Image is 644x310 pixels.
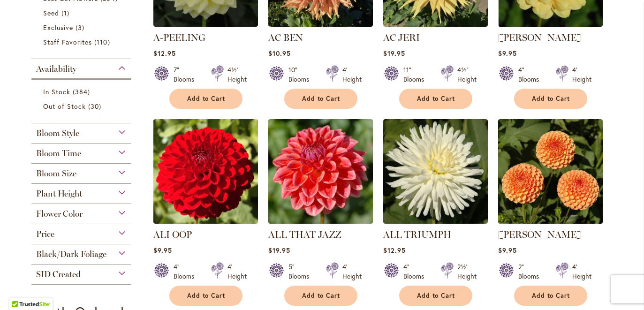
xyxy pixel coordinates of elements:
[36,168,76,179] span: Bloom Size
[153,49,176,58] span: $12.95
[532,95,570,103] span: Add to Cart
[383,20,488,29] a: AC Jeri
[169,89,242,109] button: Add to Cart
[383,217,488,226] a: ALL TRIUMPH
[383,32,420,43] a: AC JERI
[417,95,455,103] span: Add to Cart
[284,286,357,306] button: Add to Cart
[153,20,258,29] a: A-Peeling
[43,87,70,96] span: In Stock
[383,229,451,240] a: ALL TRIUMPH
[36,189,82,199] span: Plant Height
[153,119,258,224] img: ALI OOP
[268,49,291,58] span: $10.95
[288,262,315,281] div: 5" Blooms
[61,8,72,18] span: 1
[36,128,79,138] span: Bloom Style
[514,286,587,306] button: Add to Cart
[288,65,315,84] div: 10" Blooms
[36,148,81,159] span: Bloom Time
[187,292,226,300] span: Add to Cart
[174,65,200,84] div: 7" Blooms
[43,37,122,47] a: Staff Favorites
[498,49,517,58] span: $9.95
[36,64,76,74] span: Availability
[187,95,226,103] span: Add to Cart
[94,37,112,47] span: 110
[153,217,258,226] a: ALI OOP
[572,262,591,281] div: 4' Height
[36,209,83,219] span: Flower Color
[383,246,406,255] span: $12.95
[383,119,488,224] img: ALL TRIUMPH
[43,8,59,17] span: Seed
[88,101,104,111] span: 30
[7,277,33,303] iframe: Launch Accessibility Center
[268,119,373,224] img: ALL THAT JAZZ
[403,262,430,281] div: 4" Blooms
[399,286,472,306] button: Add to Cart
[268,217,373,226] a: ALL THAT JAZZ
[174,262,200,281] div: 4" Blooms
[43,102,86,111] span: Out of Stock
[227,65,247,84] div: 4½' Height
[532,292,570,300] span: Add to Cart
[169,286,242,306] button: Add to Cart
[498,119,603,224] img: AMBER QUEEN
[518,262,545,281] div: 2" Blooms
[43,87,122,97] a: In Stock 384
[498,32,582,43] a: [PERSON_NAME]
[403,65,430,84] div: 11" Blooms
[43,8,122,18] a: Seed
[43,38,92,46] span: Staff Favorites
[399,89,472,109] button: Add to Cart
[457,262,477,281] div: 2½' Height
[518,65,545,84] div: 4" Blooms
[76,23,87,32] span: 3
[498,217,603,226] a: AMBER QUEEN
[268,229,341,240] a: ALL THAT JAZZ
[36,229,54,239] span: Price
[498,20,603,29] a: AHOY MATEY
[284,89,357,109] button: Add to Cart
[153,246,172,255] span: $9.95
[36,269,81,280] span: SID Created
[417,292,455,300] span: Add to Cart
[498,246,517,255] span: $9.95
[302,292,341,300] span: Add to Cart
[268,20,373,29] a: AC BEN
[268,246,290,255] span: $19.95
[43,23,73,32] span: Exclusive
[153,32,205,43] a: A-PEELING
[572,65,591,84] div: 4' Height
[342,262,362,281] div: 4' Height
[43,23,122,32] a: Exclusive
[268,32,303,43] a: AC BEN
[302,95,341,103] span: Add to Cart
[514,89,587,109] button: Add to Cart
[227,262,247,281] div: 4' Height
[36,249,106,259] span: Black/Dark Foliage
[383,49,405,58] span: $19.95
[498,229,582,240] a: [PERSON_NAME]
[457,65,477,84] div: 4½' Height
[73,87,92,97] span: 384
[43,101,122,111] a: Out of Stock 30
[153,229,192,240] a: ALI OOP
[342,65,362,84] div: 4' Height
